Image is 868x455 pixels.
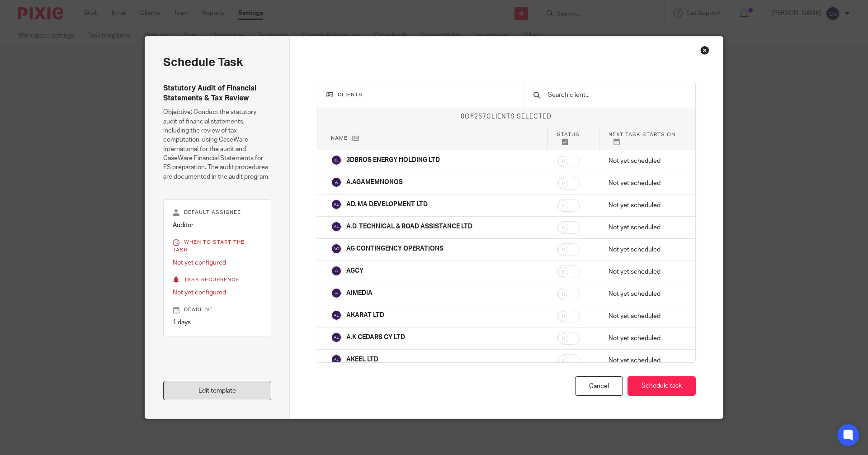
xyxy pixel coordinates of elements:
p: Not yet scheduled [609,356,682,365]
span: 0 [461,114,465,120]
p: AG CONTINGENCY OPERATIONS [346,244,443,253]
img: svg%3E [331,310,342,321]
p: Not yet configured [173,258,262,267]
p: Not yet scheduled [609,289,682,299]
p: Not yet scheduled [609,223,682,232]
img: svg%3E [331,243,342,254]
p: of clients selected [317,112,696,121]
img: svg%3E [331,199,342,210]
p: A.K CEDARS CY LTD [346,333,405,342]
p: A.D. TECHNICAL & ROAD ASSISTANCE LTD [346,222,472,231]
img: svg%3E [331,221,342,232]
img: svg%3E [331,288,342,299]
button: Schedule task [627,376,696,396]
p: Deadline [173,306,262,313]
p: AKARAT LTD [346,311,384,320]
p: Auditor [173,221,262,230]
p: AKEEL LTD [346,355,378,364]
p: Not yet scheduled [609,245,682,254]
p: AGCY [346,266,363,275]
p: When to start the task [173,239,262,253]
a: Edit template [163,381,271,400]
p: Task recurrence [173,276,262,284]
img: svg%3E [331,332,342,343]
p: Status [557,131,590,145]
p: Not yet scheduled [609,267,682,276]
p: Default assignee [173,209,262,216]
h4: Statutory Audit of Financial Statements & Tax Review [163,84,271,103]
p: Not yet configured [173,288,262,297]
img: svg%3E [331,155,342,166]
span: 257 [474,114,486,120]
h3: Clients [326,91,515,99]
p: Not yet scheduled [609,156,682,166]
p: Not yet scheduled [609,179,682,188]
p: 1 days [173,318,262,327]
p: Next task starts on [609,131,682,145]
p: 3DBROS ENERGY HOLDING LTD [346,156,440,165]
p: Name [331,134,539,142]
div: Cancel [575,376,623,396]
p: Not yet scheduled [609,312,682,321]
input: Search client... [547,90,686,100]
img: svg%3E [331,354,342,365]
p: Not yet scheduled [609,201,682,210]
img: svg%3E [331,177,342,188]
p: AD. MA DEVELOPMENT LTD [346,200,428,209]
p: AIMEDIA [346,289,373,298]
img: svg%3E [331,265,342,276]
p: A.AGAMEMNONOS [346,178,403,187]
div: Close this dialog window [700,46,709,55]
h2: Schedule task [163,55,271,70]
p: Objective: Conduct the statutory audit of financial statements, including the review of tax compu... [163,108,271,181]
p: Not yet scheduled [609,334,682,343]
